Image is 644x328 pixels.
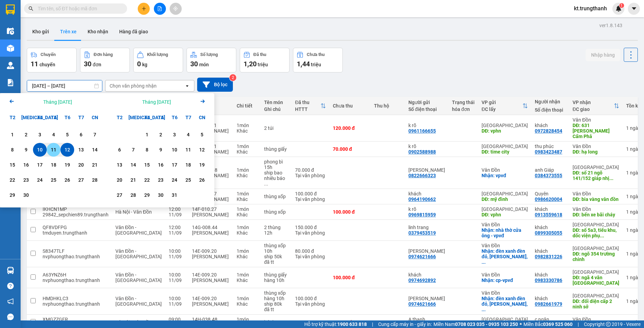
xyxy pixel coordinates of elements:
[43,99,72,105] div: Tháng [DATE]
[31,60,38,68] span: 11
[408,191,445,196] div: khách
[258,62,268,67] span: triệu
[199,97,207,106] button: Next month.
[482,123,528,128] div: [GEOGRAPHIC_DATA]
[7,267,14,274] img: warehouse-icon
[5,188,19,202] div: Choose Thứ Hai, tháng 09 29 2025. It's available.
[126,158,140,172] div: Choose Thứ Ba, tháng 10 14 2025. It's available.
[156,161,166,169] div: 16
[128,146,138,154] div: 7
[142,191,152,199] div: 29
[49,146,58,154] div: 11
[33,128,47,142] div: Choose Thứ Tư, tháng 09 3 2025. It's available.
[237,167,257,173] div: 1 món
[195,111,209,124] div: CN
[197,131,207,139] div: 5
[113,158,126,172] div: Choose Thứ Hai, tháng 10 13 2025. It's available.
[154,3,166,15] button: file-add
[295,196,326,202] div: Tại văn phòng
[154,173,168,187] div: Choose Thứ Năm, tháng 10 23 2025. It's available.
[137,60,141,68] span: 0
[35,176,45,184] div: 24
[631,5,637,12] span: caret-down
[199,97,207,105] svg: Arrow Right
[8,176,17,184] div: 22
[21,161,31,169] div: 16
[88,158,102,172] div: Choose Chủ Nhật, tháng 09 21 2025. It's available.
[535,212,562,217] div: 0913559618
[38,5,119,12] input: Tìm tên, số ĐT hoặc mã đơn
[90,146,100,154] div: 14
[49,161,58,169] div: 18
[237,103,257,109] div: Chi tiết
[181,111,195,124] div: T7
[90,161,100,169] div: 21
[237,173,257,178] div: Khác
[244,60,257,68] span: 1,20
[240,48,290,72] button: Đã thu1,20 triệu
[90,176,100,184] div: 28
[197,78,233,92] button: Bộ lọc
[630,209,641,215] span: ngày
[80,48,130,72] button: Đơn hàng30đơn
[8,161,17,169] div: 15
[156,146,166,154] div: 9
[237,196,257,202] div: Khác
[264,181,268,186] span: ...
[147,52,168,57] div: Khối lượng
[113,173,126,187] div: Choose Thứ Hai, tháng 10 20 2025. It's available.
[35,146,45,154] div: 10
[183,161,193,169] div: 18
[27,48,77,72] button: Chuyến11chuyến
[297,60,310,68] span: 1,44
[128,191,138,199] div: 28
[573,206,619,212] div: Vân Đồn
[181,158,195,172] div: Choose Thứ Bảy, tháng 10 18 2025. It's available.
[626,209,643,215] div: 1
[295,100,320,105] div: Đã thu
[626,125,643,131] div: 1
[168,188,181,202] div: Choose Thứ Sáu, tháng 10 31 2025. It's available.
[626,194,643,199] div: 1
[19,188,33,202] div: Choose Thứ Ba, tháng 09 30 2025. It's available.
[157,6,162,11] span: file-add
[237,149,257,155] div: Khác
[47,111,60,124] div: T5
[74,158,88,172] div: Choose Thứ Bảy, tháng 09 20 2025. It's available.
[7,27,14,35] img: warehouse-icon
[573,144,619,149] div: Vân Đồn
[8,97,16,106] button: Previous month.
[573,212,619,217] div: DĐ: bến xe bãi cháy
[295,173,326,178] div: Tại văn phòng
[43,206,109,212] div: IKHCN1MP
[264,125,288,131] div: 2 túi
[49,131,58,139] div: 4
[82,23,114,40] button: Kho nhận
[408,128,436,134] div: 0961166655
[333,103,367,109] div: Chưa thu
[482,144,528,149] div: [GEOGRAPHIC_DATA]
[47,158,60,172] div: Choose Thứ Năm, tháng 09 18 2025. It's available.
[74,173,88,187] div: Choose Thứ Bảy, tháng 09 27 2025. It's available.
[35,131,45,139] div: 3
[170,3,182,15] button: aim
[39,62,55,67] span: chuyến
[535,167,566,173] div: anh Giáp
[168,173,181,187] div: Choose Thứ Sáu, tháng 10 24 2025. It's available.
[333,209,367,215] div: 100.000 đ
[237,128,257,134] div: Khác
[126,188,140,202] div: Choose Thứ Ba, tháng 10 28 2025. It's available.
[19,158,33,172] div: Choose Thứ Ba, tháng 09 16 2025. It's available.
[573,117,619,123] div: Vân Đồn
[169,212,185,217] div: 11/09
[293,48,343,72] button: Chưa thu1,44 triệu
[60,128,74,142] div: Choose Thứ Sáu, tháng 09 5 2025. It's available.
[184,83,190,89] svg: open
[19,128,33,142] div: Choose Thứ Ba, tháng 09 2 2025. It's available.
[187,48,236,72] button: Số lượng30món
[573,191,619,196] div: Vân Đồn
[154,128,168,142] div: Choose Thứ Năm, tháng 10 2 2025. It's available.
[8,146,17,154] div: 8
[115,191,124,199] div: 27
[573,165,619,170] div: [GEOGRAPHIC_DATA]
